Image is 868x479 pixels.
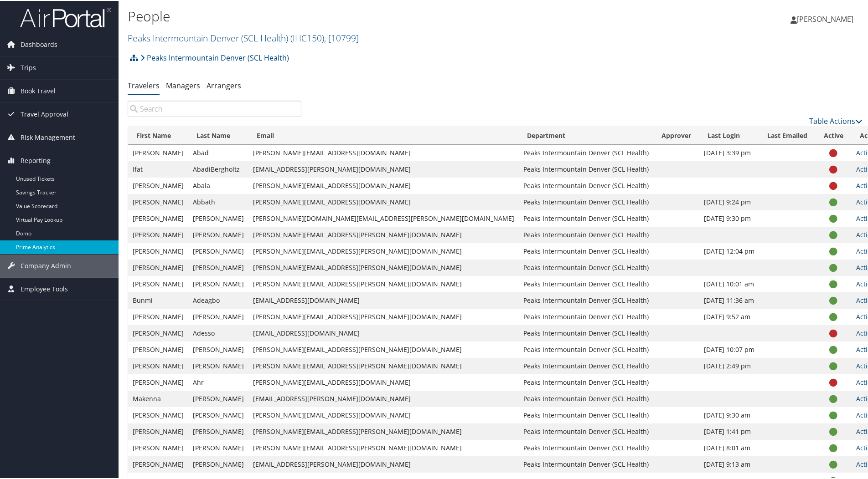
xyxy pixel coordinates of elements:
th: Department: activate to sort column ascending [519,126,653,144]
td: [PERSON_NAME] [128,226,188,242]
span: [PERSON_NAME] [797,13,853,23]
td: [DATE] 11:36 am [699,291,759,308]
td: [PERSON_NAME] [188,209,248,226]
td: Abbath [188,193,248,209]
td: [PERSON_NAME] [188,275,248,291]
a: Table Actions [809,115,863,125]
td: [PERSON_NAME][EMAIL_ADDRESS][DOMAIN_NAME] [248,177,519,193]
a: Arrangers [207,80,241,90]
td: [DATE] 9:30 am [699,406,759,423]
td: Abad [188,144,248,160]
td: Ifat [128,160,188,177]
td: [EMAIL_ADDRESS][PERSON_NAME][DOMAIN_NAME] [248,390,519,406]
td: [PERSON_NAME][EMAIL_ADDRESS][DOMAIN_NAME] [248,144,519,160]
input: Search [128,100,301,116]
a: Managers [166,80,200,90]
td: Peaks Intermountain Denver (SCL Health) [519,373,653,390]
span: Employee Tools [21,277,68,300]
td: Peaks Intermountain Denver (SCL Health) [519,160,653,177]
td: [DATE] 2:49 pm [699,357,759,373]
td: Peaks Intermountain Denver (SCL Health) [519,275,653,291]
td: [DATE] 1:41 pm [699,423,759,439]
td: Makenna [128,390,188,406]
h1: People [128,6,618,25]
td: [PERSON_NAME] [188,423,248,439]
td: [DATE] 12:04 pm [699,242,759,259]
td: [PERSON_NAME] [128,259,188,275]
td: [PERSON_NAME] [128,193,188,209]
span: Travel Approval [21,102,68,125]
td: [PERSON_NAME][DOMAIN_NAME][EMAIL_ADDRESS][PERSON_NAME][DOMAIN_NAME] [248,209,519,226]
td: [PERSON_NAME][EMAIL_ADDRESS][PERSON_NAME][DOMAIN_NAME] [248,439,519,455]
td: [DATE] 9:24 pm [699,193,759,209]
td: Peaks Intermountain Denver (SCL Health) [519,390,653,406]
td: [PERSON_NAME] [188,439,248,455]
td: Ahr [188,373,248,390]
td: Peaks Intermountain Denver (SCL Health) [519,259,653,275]
span: Company Admin [21,254,71,276]
td: [PERSON_NAME] [128,455,188,472]
th: First Name: activate to sort column ascending [128,126,188,144]
a: Peaks Intermountain Denver (SCL Health) [128,31,359,43]
span: Dashboards [21,32,57,55]
td: [DATE] 10:07 pm [699,341,759,357]
td: [PERSON_NAME] [188,341,248,357]
td: [PERSON_NAME] [128,177,188,193]
a: Peaks Intermountain Denver (SCL Health) [140,48,289,66]
td: [PERSON_NAME] [128,406,188,423]
td: [PERSON_NAME][EMAIL_ADDRESS][DOMAIN_NAME] [248,193,519,209]
td: Peaks Intermountain Denver (SCL Health) [519,242,653,259]
td: Peaks Intermountain Denver (SCL Health) [519,455,653,472]
th: Email: activate to sort column ascending [248,126,519,144]
td: Adesso [188,324,248,341]
td: [DATE] 3:39 pm [699,144,759,160]
td: Abala [188,177,248,193]
img: airportal-logo.png [20,6,111,27]
td: [PERSON_NAME] [128,423,188,439]
td: [DATE] 9:30 pm [699,209,759,226]
td: [PERSON_NAME] [128,275,188,291]
td: [PERSON_NAME][EMAIL_ADDRESS][PERSON_NAME][DOMAIN_NAME] [248,242,519,259]
td: [PERSON_NAME] [188,308,248,324]
td: [DATE] 9:13 am [699,455,759,472]
th: Last Emailed: activate to sort column ascending [759,126,816,144]
td: Peaks Intermountain Denver (SCL Health) [519,144,653,160]
td: Peaks Intermountain Denver (SCL Health) [519,357,653,373]
td: [PERSON_NAME] [128,373,188,390]
td: Adeagbo [188,291,248,308]
td: [PERSON_NAME] [128,209,188,226]
th: Last Name: activate to sort column descending [188,126,248,144]
span: Risk Management [21,125,75,148]
td: Peaks Intermountain Denver (SCL Health) [519,193,653,209]
td: [PERSON_NAME][EMAIL_ADDRESS][PERSON_NAME][DOMAIN_NAME] [248,275,519,291]
td: [EMAIL_ADDRESS][DOMAIN_NAME] [248,291,519,308]
a: Travelers [128,80,160,90]
td: [DATE] 8:01 am [699,439,759,455]
td: [PERSON_NAME][EMAIL_ADDRESS][PERSON_NAME][DOMAIN_NAME] [248,423,519,439]
td: [DATE] 10:01 am [699,275,759,291]
td: [PERSON_NAME] [128,357,188,373]
td: Peaks Intermountain Denver (SCL Health) [519,439,653,455]
td: [PERSON_NAME] [128,144,188,160]
td: [PERSON_NAME][EMAIL_ADDRESS][PERSON_NAME][DOMAIN_NAME] [248,357,519,373]
td: [PERSON_NAME] [128,324,188,341]
th: Last Login: activate to sort column ascending [699,126,759,144]
td: Peaks Intermountain Denver (SCL Health) [519,177,653,193]
span: Reporting [21,148,51,171]
td: Peaks Intermountain Denver (SCL Health) [519,209,653,226]
span: ( IHC150 ) [290,31,324,43]
td: [PERSON_NAME] [188,455,248,472]
td: [PERSON_NAME][EMAIL_ADDRESS][PERSON_NAME][DOMAIN_NAME] [248,259,519,275]
a: [PERSON_NAME] [790,5,863,32]
td: [PERSON_NAME][EMAIL_ADDRESS][PERSON_NAME][DOMAIN_NAME] [248,341,519,357]
td: Peaks Intermountain Denver (SCL Health) [519,406,653,423]
td: [PERSON_NAME] [128,341,188,357]
td: [DATE] 9:52 am [699,308,759,324]
td: [PERSON_NAME] [188,242,248,259]
td: [PERSON_NAME] [188,259,248,275]
td: [PERSON_NAME] [188,406,248,423]
td: Peaks Intermountain Denver (SCL Health) [519,324,653,341]
td: [PERSON_NAME] [188,226,248,242]
td: [PERSON_NAME] [128,242,188,259]
td: Peaks Intermountain Denver (SCL Health) [519,308,653,324]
